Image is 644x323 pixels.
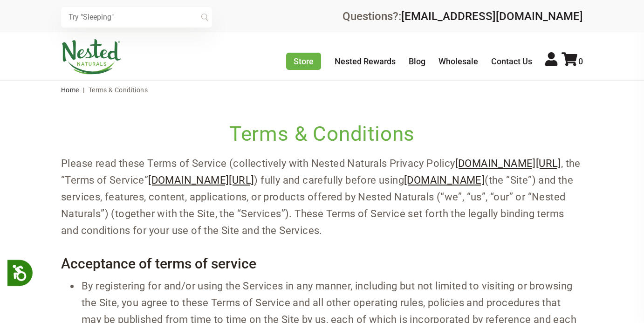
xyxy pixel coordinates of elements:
p: Please read these Terms of Service (collectively with Nested Naturals Privacy Policy , the “Terms... [61,155,583,239]
a: Wholesale [438,56,478,66]
div: Questions?: [343,11,583,22]
span: 0 [578,56,583,66]
h1: Terms & Conditions [61,120,583,148]
a: Blog [409,56,425,66]
span: Terms & Conditions [89,86,148,94]
a: Store [286,53,321,70]
img: Nested Naturals [61,39,122,75]
input: Try "Sleeping" [61,7,212,27]
a: Contact Us [491,56,532,66]
a: [EMAIL_ADDRESS][DOMAIN_NAME] [401,10,583,23]
a: [DOMAIN_NAME][URL] [455,158,561,169]
span: | [81,86,87,94]
a: Home [61,86,79,94]
a: Nested Rewards [335,56,396,66]
nav: breadcrumbs [61,81,583,99]
a: [DOMAIN_NAME][URL] [148,174,254,186]
a: 0 [562,56,583,66]
h4: Acceptance of terms of service [61,256,583,272]
a: [DOMAIN_NAME] [404,174,485,186]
